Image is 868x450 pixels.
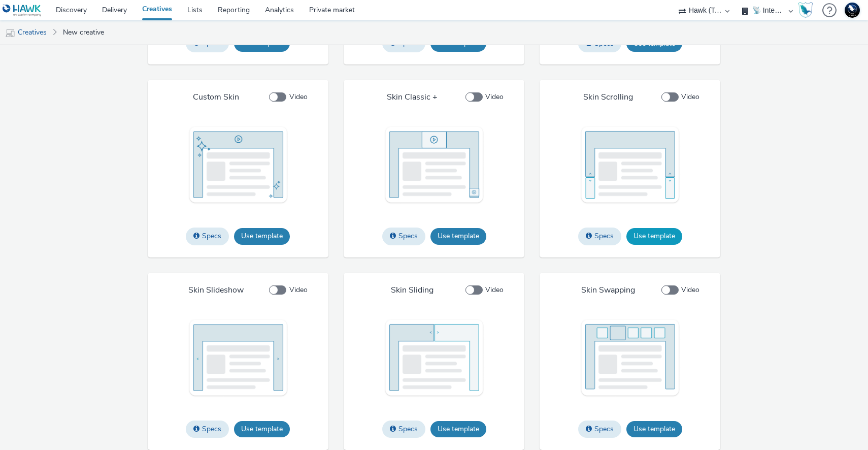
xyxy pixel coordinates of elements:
span: Video [485,285,504,295]
img: thumbnail of rich media template [579,318,681,398]
span: Video [289,285,308,295]
span: Video [681,285,699,295]
a: Hawk Academy [798,2,817,18]
img: thumbnail of rich media template [383,318,485,398]
img: thumbnail of rich media template [579,125,681,205]
span: Video [289,92,308,102]
img: Hawk Academy [798,2,813,18]
img: Support Hawk [845,3,860,18]
button: Specs [382,228,425,245]
button: Specs [186,421,229,438]
h4: Custom Skin [193,92,239,103]
h4: Skin Scrolling [583,92,633,103]
button: Specs [578,421,621,438]
span: Video [681,92,699,102]
button: Specs [578,228,621,245]
button: Specs [382,421,425,438]
span: Video [485,92,504,102]
button: Use template [430,421,486,437]
img: thumbnail of rich media template [383,125,485,205]
img: mobile [5,28,15,38]
img: thumbnail of rich media template [187,318,289,398]
h4: Skin Sliding [391,285,433,296]
img: thumbnail of rich media template [187,125,289,205]
img: undefined Logo [3,4,42,17]
h4: Skin Classic + [387,92,438,103]
h4: Skin Swapping [581,285,635,296]
button: Use template [626,421,682,437]
h4: Skin Slideshow [188,285,244,296]
button: Specs [186,228,229,245]
button: Use template [234,421,290,437]
a: New creative [58,20,109,45]
button: Use template [430,228,486,244]
button: Use template [626,228,682,244]
button: Use template [234,228,290,244]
